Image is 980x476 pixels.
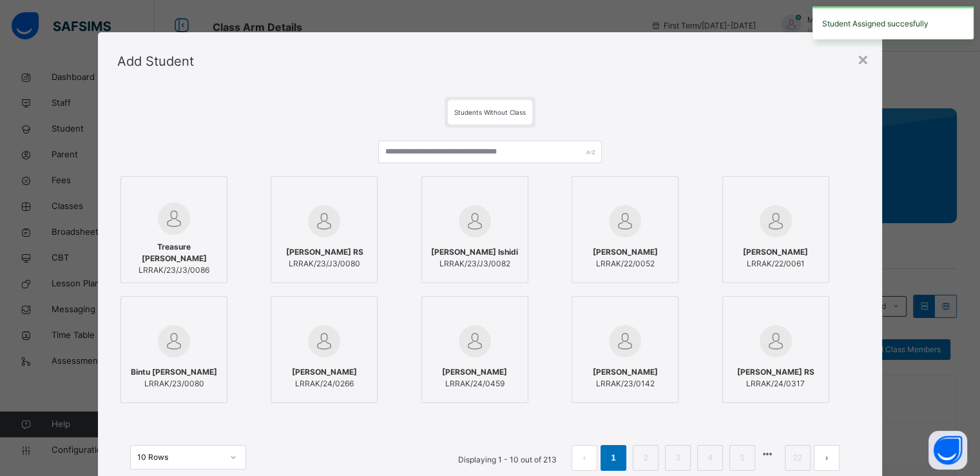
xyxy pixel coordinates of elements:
div: × [857,45,869,72]
a: 5 [736,450,748,466]
span: [PERSON_NAME] [593,246,658,258]
span: [PERSON_NAME] RS [285,246,363,258]
li: 1 [600,445,626,471]
button: Open asap [928,431,967,470]
a: 22 [789,450,806,466]
span: LRRAK/23/J3/0082 [431,258,518,270]
span: [PERSON_NAME] Ishidi [431,246,518,258]
a: 3 [671,450,684,466]
span: Treasure [PERSON_NAME] [128,241,220,264]
img: default.svg [158,203,190,235]
span: [PERSON_NAME] [292,366,357,378]
div: Student Assigned succesfully [812,6,974,39]
span: [PERSON_NAME] [442,366,507,378]
li: 2 [633,445,658,471]
li: Displaying 1 - 10 out of 213 [448,445,566,471]
span: LRRAK/23/0080 [131,378,217,390]
img: default.svg [308,205,340,237]
button: next page [814,445,840,471]
span: LRRAK/22/0052 [593,258,658,270]
img: default.svg [760,325,792,357]
img: default.svg [609,325,641,357]
li: 上一页 [572,445,597,471]
span: LRRAK/24/0317 [737,378,814,390]
li: 22 [785,445,811,471]
span: [PERSON_NAME] [743,246,808,258]
img: default.svg [459,325,491,357]
span: [PERSON_NAME] [593,366,658,378]
img: default.svg [459,205,491,237]
span: Bintu [PERSON_NAME] [131,366,217,378]
img: default.svg [609,205,641,237]
a: 2 [639,450,651,466]
div: 10 Rows [137,451,222,463]
a: 1 [607,450,619,466]
img: default.svg [158,325,190,357]
li: 3 [665,445,691,471]
li: 下一页 [814,445,840,471]
button: prev page [572,445,597,471]
span: LRRAK/23/J3/0086 [128,264,220,276]
span: LRRAK/23/J3/0080 [285,258,363,270]
li: 5 [729,445,755,471]
span: LRRAK/22/0061 [743,258,808,270]
span: LRRAK/24/0266 [292,378,357,390]
span: LRRAK/24/0459 [442,378,507,390]
img: default.svg [308,325,340,357]
span: Students Without Class [454,108,526,116]
a: 4 [704,450,716,466]
img: default.svg [760,205,792,237]
li: 4 [697,445,723,471]
span: [PERSON_NAME] RS [737,366,814,378]
span: Add Student [117,54,194,69]
li: 向后 5 页 [758,445,776,463]
span: LRRAK/23/0142 [593,378,658,390]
